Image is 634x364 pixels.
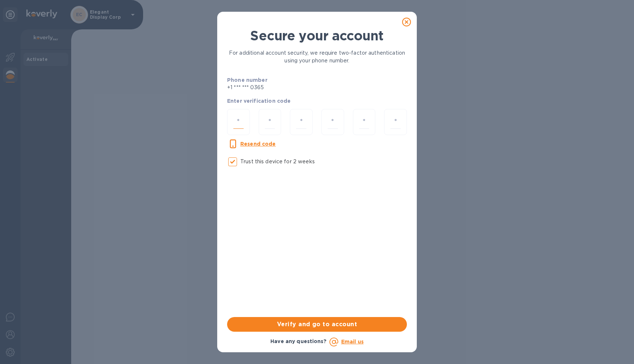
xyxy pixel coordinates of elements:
button: Verify and go to account [227,317,407,332]
b: Phone number [227,77,267,83]
p: Trust this device for 2 weeks [240,158,315,165]
p: Enter verification code [227,97,407,105]
a: Email us [341,339,364,345]
h1: Secure your account [227,28,407,43]
u: Resend code [240,141,276,147]
b: Have any questions? [270,338,327,344]
span: Verify and go to account [233,320,401,329]
p: For additional account security, we require two-factor authentication using your phone number. [227,49,407,65]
